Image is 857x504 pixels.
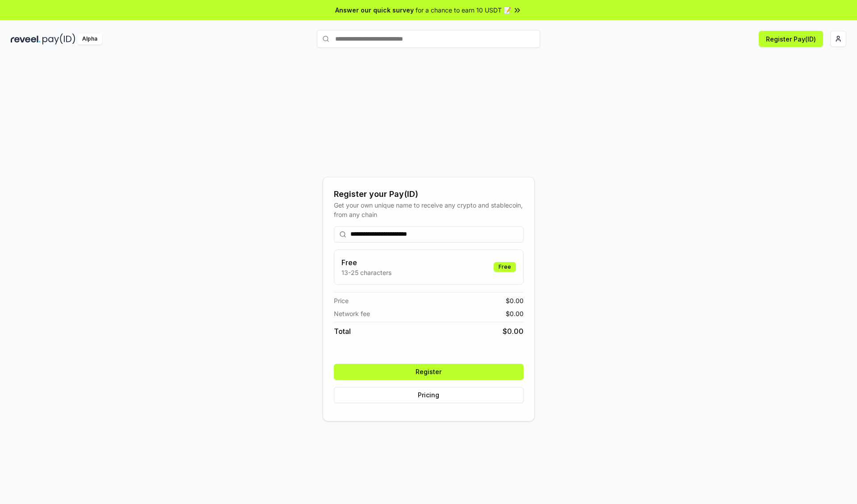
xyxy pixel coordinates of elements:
[759,31,823,47] button: Register Pay(ID)
[341,257,391,268] h3: Free
[334,188,524,200] div: Register your Pay(ID)
[334,364,524,380] button: Register
[335,5,414,15] span: Answer our quick survey
[506,296,524,305] span: $ 0.00
[334,387,524,403] button: Pricing
[506,309,524,318] span: $ 0.00
[11,33,41,45] img: reveel_dark
[77,33,102,45] div: Alpha
[42,33,75,45] img: pay_id
[416,5,511,15] span: for a chance to earn 10 USDT 📝
[494,262,516,272] div: Free
[334,200,524,219] div: Get your own unique name to receive any crypto and stablecoin, from any chain
[503,326,524,337] span: $ 0.00
[334,326,351,337] span: Total
[341,268,391,277] p: 13-25 characters
[334,296,349,305] span: Price
[334,309,370,318] span: Network fee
